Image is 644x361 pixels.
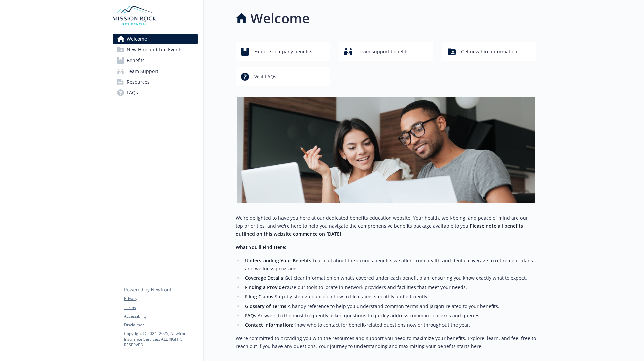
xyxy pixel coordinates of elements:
[243,293,536,301] li: Step-by-step guidance on how to file claims smoothly and efficiently.
[127,34,147,44] span: Welcome
[236,67,330,86] button: Visit FAQs
[243,274,536,282] li: Get clear information on what’s covered under each benefit plan, ensuring you know exactly what t...
[245,312,258,319] strong: FAQs:
[245,322,293,328] strong: Contact Information:
[243,312,536,320] li: Answers to the most frequently asked questions to quickly address common concerns and queries.
[442,42,536,61] button: Get new hire information
[127,77,150,87] span: Resources
[237,97,535,203] img: overview page banner
[236,334,536,350] p: We’re committed to providing you with the resources and support you need to maximize your benefit...
[124,296,197,302] a: Privacy
[243,257,536,273] li: Learn all about the various benefits we offer, from health and dental coverage to retirement plan...
[254,45,312,58] span: Explore company benefits
[113,34,198,44] a: Welcome
[113,66,198,77] a: Team Support
[243,283,536,291] li: Use our tools to locate in-network providers and facilities that meet your needs.
[127,87,138,98] span: FAQs
[127,44,183,55] span: New Hire and Life Events
[127,66,158,77] span: Team Support
[124,313,197,319] a: Accessibility
[245,293,275,300] strong: Filing Claims:
[245,284,288,290] strong: Finding a Provider:
[236,42,330,61] button: Explore company benefits
[254,70,276,83] span: Visit FAQs
[358,45,409,58] span: Team support benefits
[250,8,310,28] h1: Welcome
[124,322,197,328] a: Disclaimer
[236,214,536,238] p: We're delighted to have you here at our dedicated benefits education website. Your health, well-b...
[245,275,285,281] strong: Coverage Details:
[339,42,433,61] button: Team support benefits
[461,45,517,58] span: Get new hire information
[245,257,313,264] strong: Understanding Your Benefits:
[243,321,536,329] li: Know who to contact for benefit-related questions now or throughout the year.
[113,77,198,87] a: Resources
[245,303,288,309] strong: Glossary of Terms:
[243,302,536,310] li: A handy reference to help you understand common terms and jargon related to your benefits.
[113,44,198,55] a: New Hire and Life Events
[124,331,197,348] p: Copyright © 2024 - 2025 , Newfront Insurance Services, ALL RIGHTS RESERVED
[124,305,197,311] a: Terms
[127,55,145,66] span: Benefits
[113,55,198,66] a: Benefits
[113,87,198,98] a: FAQs
[236,244,286,250] strong: What You’ll Find Here:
